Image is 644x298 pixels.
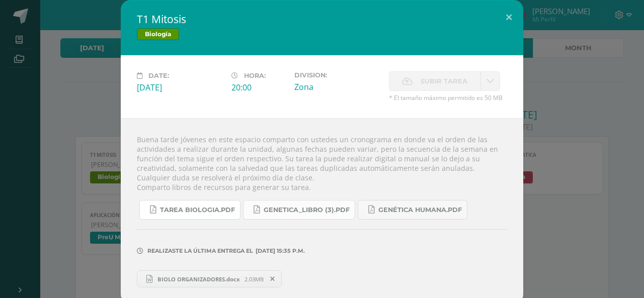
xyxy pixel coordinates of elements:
span: Genetica_LIBRO (3).pdf [264,206,350,214]
a: BIOLO ORGANIZADORES.docx 2.03MB [137,270,282,287]
div: [DATE] [137,82,223,93]
span: Tarea biologia.pdf [160,206,235,214]
span: Date: [148,72,169,79]
div: 20:00 [231,82,286,93]
span: * El tamaño máximo permitido es 50 MB [389,93,507,102]
span: Subir tarea [421,72,467,90]
span: Genética humana.pdf [378,206,462,214]
h2: T1 Mitosis [137,12,507,26]
a: Tarea biologia.pdf [139,200,240,220]
span: Biología [137,28,179,40]
span: [DATE] 15:35 p.m. [253,251,305,251]
div: Zona [294,81,381,92]
label: Division: [294,71,381,79]
a: Genética humana.pdf [358,200,467,220]
span: Realizaste la última entrega el [147,247,253,254]
span: Remover entrega [264,273,281,284]
a: La fecha de entrega ha expirado [480,71,500,91]
span: Hora: [244,72,266,79]
span: 2.03MB [245,275,264,283]
label: La fecha de entrega ha expirado [389,71,480,91]
span: BIOLO ORGANIZADORES.docx [152,275,245,283]
a: Genetica_LIBRO (3).pdf [243,200,355,220]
